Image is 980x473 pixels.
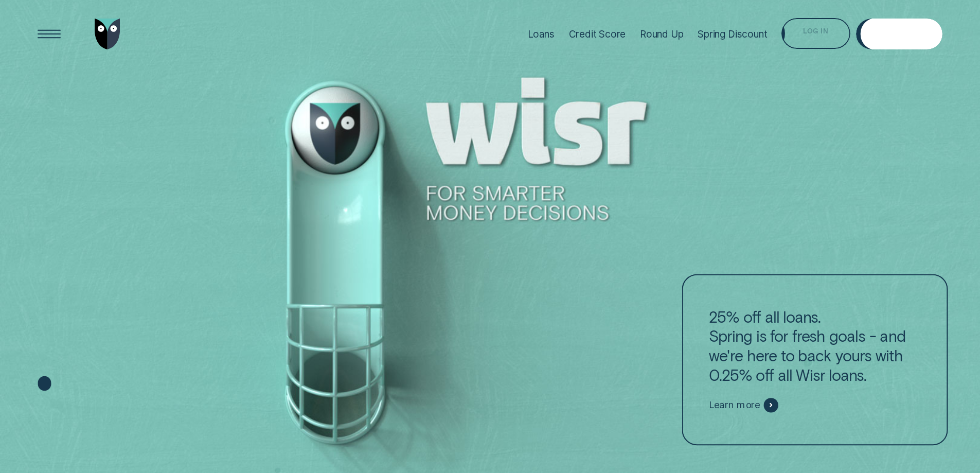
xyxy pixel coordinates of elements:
button: Open Menu [34,19,65,49]
a: Get Estimate [856,19,942,49]
div: Round Up [640,28,684,40]
span: Learn more [709,399,760,411]
div: Spring Discount [698,28,767,40]
p: 25% off all loans. Spring is for fresh goals - and we're here to back yours with 0.25% off all Wi... [709,307,921,384]
div: Credit Score [569,28,626,40]
img: Wisr [95,19,120,49]
div: Loans [528,28,555,40]
a: 25% off all loans.Spring is for fresh goals - and we're here to back yours with 0.25% off all Wis... [682,274,948,445]
button: Log in [781,18,850,49]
